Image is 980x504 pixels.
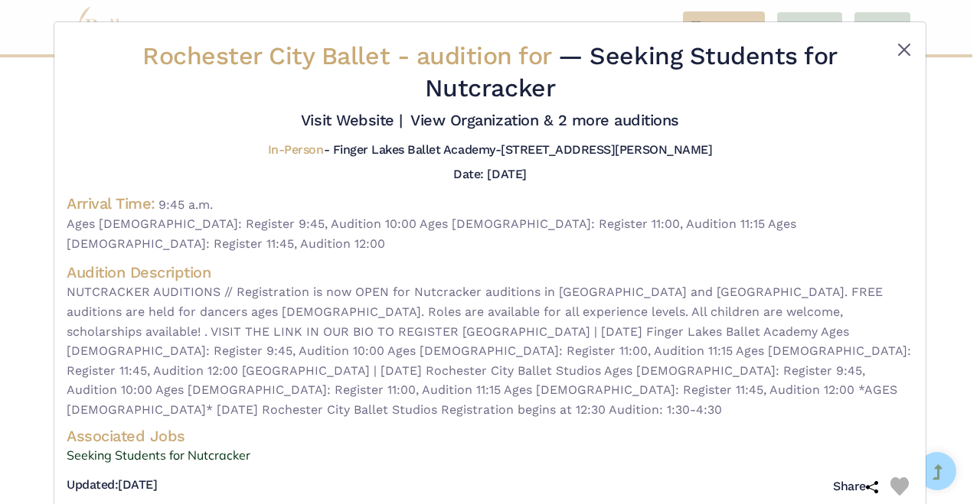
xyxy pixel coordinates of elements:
span: NUTCRACKER AUDITIONS // Registration is now OPEN for Nutcracker auditions in [GEOGRAPHIC_DATA] an... [67,282,913,419]
span: Rochester City Ballet - [142,41,558,70]
a: View Organization & 2 more auditions [410,111,679,129]
h4: Arrival Time: [67,194,155,213]
span: In-Person [268,142,324,157]
h5: [DATE] [67,477,157,493]
h5: Date: [DATE] [453,167,526,181]
span: Ages [DEMOGRAPHIC_DATA]: Register 9:45, Audition 10:00 Ages [DEMOGRAPHIC_DATA]: Register 11:00, A... [67,214,913,253]
h5: Share [833,479,878,495]
a: Visit Website | [301,111,403,129]
span: 9:45 a.m. [158,197,213,212]
h5: - Finger Lakes Ballet Academy-[STREET_ADDRESS][PERSON_NAME] [268,142,712,158]
h4: Associated Jobs [67,426,913,446]
button: Close [895,41,913,59]
span: — Seeking Students for Nutcracker [425,41,838,102]
span: audition for [416,41,551,70]
span: Updated: [67,477,118,492]
h4: Audition Description [67,262,913,282]
a: Seeking Students for Nutcracker [67,446,913,466]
